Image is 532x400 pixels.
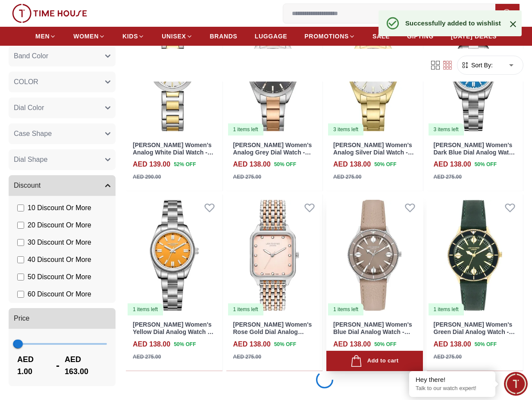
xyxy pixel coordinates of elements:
span: Dial Shape [14,154,47,165]
span: 50 % OFF [475,340,497,348]
button: Band Color [9,46,116,66]
span: 50 % OFF [274,340,296,348]
span: - [51,359,65,372]
a: LUGGAGE [255,28,288,44]
div: AED 275.00 [133,353,161,361]
img: Lee Cooper Women's Yellow Dial Analog Watch - LC07962.310 [126,195,222,316]
h4: AED 138.00 [333,339,371,350]
div: AED 275.00 [233,173,261,181]
button: Add to cart [326,351,423,371]
button: COLOR [9,72,116,92]
h4: AED 138.00 [434,339,471,350]
a: [DATE] DEALS [451,28,497,44]
a: [PERSON_NAME] Women's Analog White Dial Watch - LC08032.220 [133,142,213,163]
span: BRANDS [210,32,238,41]
span: 30 Discount Or More [28,237,91,248]
span: 60 Discount Or More [28,289,91,299]
a: UNISEX [162,28,192,44]
span: WOMEN [73,32,99,41]
span: SALE [372,32,390,41]
div: 3 items left [328,123,363,135]
img: Lee Cooper Women's Rose Gold Dial Analog Watch - LC07957.510 [226,195,323,316]
a: Lee Cooper Women's Rose Gold Dial Analog Watch - LC07957.5101 items left [226,195,323,316]
div: Hey there! [416,375,489,384]
span: GIFTING [407,32,434,41]
div: AED 275.00 [434,173,462,181]
img: Lee Cooper Women's Blue Dial Analog Watch - LC07932.344 [326,195,423,316]
span: AED 163.00 [65,353,107,378]
span: 50 % OFF [374,340,396,348]
h4: AED 138.00 [333,159,371,170]
a: [PERSON_NAME] Women's Rose Gold Dial Analog Watch - LC07957.510 [233,321,312,343]
span: [DATE] DEALS [451,32,497,41]
a: [PERSON_NAME] Women's Green Dial Analog Watch - LC07932.177 [434,321,515,343]
div: Chat Widget [504,372,528,396]
span: Dial Color [14,103,44,113]
a: Lee Cooper Women's Green Dial Analog Watch - LC07932.1771 items left [427,195,523,316]
span: 10 Discount Or More [28,203,91,213]
span: AED 1.00 [17,353,51,378]
input: 40 Discount Or More [17,256,24,263]
p: Talk to our watch expert! [416,385,489,392]
a: BRANDS [210,28,238,44]
img: Lee Cooper Women's Green Dial Analog Watch - LC07932.177 [427,195,523,316]
span: 50 % OFF [475,161,497,168]
button: Discount [9,175,116,196]
div: 1 items left [228,123,263,135]
span: KIDS [122,32,138,41]
a: GIFTING [407,28,434,44]
span: LUGGAGE [255,32,288,41]
span: Case Shape [14,129,52,139]
span: Discount [14,180,41,191]
h4: AED 139.00 [133,159,170,170]
input: 50 Discount Or More [17,274,24,280]
a: [PERSON_NAME] Women's Yellow Dial Analog Watch - LC07962.310 [133,321,213,343]
div: Successfully added to wishlist [405,19,501,28]
a: SALE [372,28,390,44]
span: 50 Discount Or More [28,272,91,282]
input: 60 Discount Or More [17,291,24,298]
span: Sort By: [469,60,493,69]
span: 40 Discount Or More [28,255,91,265]
span: 50 % OFF [374,161,396,168]
div: AED 275.00 [233,353,261,361]
div: 1 items left [328,303,363,315]
a: Lee Cooper Women's Yellow Dial Analog Watch - LC07962.3101 items left [126,195,222,316]
span: Price [14,313,29,324]
input: 20 Discount Or More [17,222,24,229]
div: 1 items left [128,303,163,315]
span: 50 % OFF [274,161,296,168]
button: Sort By: [461,60,493,69]
h4: AED 138.00 [233,159,271,170]
span: 50 % OFF [174,340,196,348]
button: Dial Shape [9,149,116,170]
span: MEN [35,32,50,41]
button: Price [9,308,116,329]
div: 3 items left [429,123,464,135]
span: 52 % OFF [174,161,196,168]
a: WOMEN [73,28,105,44]
div: 1 items left [429,303,464,315]
img: ... [12,4,87,23]
a: KIDS [122,28,144,44]
a: MEN [35,28,56,44]
span: UNISEX [162,32,186,41]
span: PROMOTIONS [304,32,349,41]
input: 10 Discount Or More [17,205,24,211]
input: 30 Discount Or More [17,239,24,246]
a: PROMOTIONS [304,28,355,44]
span: COLOR [14,77,38,87]
h4: AED 138.00 [133,339,170,350]
span: 20 Discount Or More [28,220,91,230]
a: Lee Cooper Women's Blue Dial Analog Watch - LC07932.3441 items left [326,195,423,316]
div: Add to cart [350,355,398,367]
div: 1 items left [228,303,263,315]
a: [PERSON_NAME] Women's Blue Dial Analog Watch - LC07932.344 [333,321,412,343]
a: [PERSON_NAME] Women's Dark Blue Dial Analog Watch - LC07962.390 [434,142,516,163]
div: AED 275.00 [434,353,462,361]
button: Dial Color [9,98,116,118]
h4: AED 138.00 [434,159,471,170]
a: [PERSON_NAME] Women's Analog Silver Dial Watch - LC08014.130 [333,142,414,163]
a: [PERSON_NAME] Women's Analog Grey Dial Watch - LC08014.560 [233,142,312,163]
div: AED 275.00 [333,173,361,181]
